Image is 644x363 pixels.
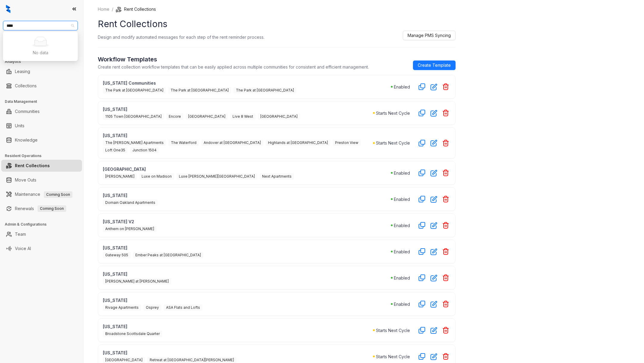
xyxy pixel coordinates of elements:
[103,113,164,120] span: 1105 Town [GEOGRAPHIC_DATA]
[394,196,410,202] p: Enabled
[260,173,294,180] span: Next Apartments
[408,32,451,39] span: Manage PMS Syncing
[394,84,410,90] p: Enabled
[130,147,159,153] span: Junction 1504
[98,34,264,40] p: Design and modify automated messages for each step of the rent reminder process.
[413,61,456,70] a: Create Template
[5,153,83,159] h3: Resident Operations
[103,192,391,198] p: [US_STATE]
[1,243,82,255] li: Voice AI
[1,160,82,172] li: Rent Collections
[233,87,296,94] span: The Park at [GEOGRAPHIC_DATA]
[15,203,66,215] a: RenewalsComing Soon
[394,170,410,176] p: Enabled
[266,139,330,146] span: Highlands at [GEOGRAPHIC_DATA]
[164,304,202,311] span: ASA Flats and Lofts
[394,222,410,229] p: Enabled
[15,106,40,117] a: Communities
[418,62,451,69] span: Create Template
[15,174,36,186] a: Move Outs
[116,6,156,13] li: Rent Collections
[133,252,203,258] span: Ember Peaks at [GEOGRAPHIC_DATA]
[103,87,166,94] span: The Park at [GEOGRAPHIC_DATA]
[103,132,373,139] p: [US_STATE]
[103,278,171,285] span: [PERSON_NAME] at [PERSON_NAME]
[1,134,82,146] li: Knowledge
[168,87,231,94] span: The Park at [GEOGRAPHIC_DATA]
[103,304,141,311] span: Rivage Apartments
[5,59,83,64] h3: Analytics
[97,6,111,13] a: Home
[103,139,166,146] span: The [PERSON_NAME] Apartments
[103,106,373,112] p: [US_STATE]
[103,80,391,86] p: [US_STATE] Communities
[394,275,410,281] p: Enabled
[103,252,131,258] span: Gateway 505
[44,191,72,198] span: Coming Soon
[376,327,410,333] p: Starts Next Cycle
[1,228,82,240] li: Team
[15,80,37,92] a: Collections
[103,147,128,153] span: Loft One35
[98,17,456,31] h1: Rent Collections
[98,64,369,70] p: Create rent collection workflow templates that can be easily applied across multiple communities ...
[1,66,82,77] li: Leasing
[98,55,369,64] h2: Workflow Templates
[394,249,410,255] p: Enabled
[139,173,174,180] span: Luxe on Madison
[15,160,50,172] a: Rent Collections
[5,222,83,227] h3: Admin & Configurations
[103,173,137,180] span: [PERSON_NAME]
[1,120,82,132] li: Units
[168,139,199,146] span: The Waterford
[15,66,30,77] a: Leasing
[143,304,161,311] span: Osprey
[103,199,158,206] span: Domain Oakland Apartments
[15,120,24,132] a: Units
[177,173,257,180] span: Luxe [PERSON_NAME][GEOGRAPHIC_DATA]
[103,218,391,225] p: [US_STATE] V2
[103,226,157,232] span: Anthem on [PERSON_NAME]
[333,139,361,146] span: Preston View
[1,188,82,200] li: Maintenance
[376,140,410,146] p: Starts Next Cycle
[103,271,391,277] p: [US_STATE]
[103,323,373,330] p: [US_STATE]
[394,301,410,307] p: Enabled
[186,113,228,120] span: [GEOGRAPHIC_DATA]
[5,99,83,104] h3: Data Management
[1,203,82,215] li: Renewals
[10,49,71,56] div: No data
[15,134,38,146] a: Knowledge
[1,174,82,186] li: Move Outs
[403,31,456,40] button: Manage PMS Syncing
[38,205,66,212] span: Coming Soon
[103,350,373,356] p: [US_STATE]
[166,113,183,120] span: Encore
[376,353,410,360] p: Starts Next Cycle
[201,139,263,146] span: Andover at [GEOGRAPHIC_DATA]
[103,245,391,251] p: [US_STATE]
[1,80,82,92] li: Collections
[230,113,256,120] span: Live 8 West
[103,331,162,337] span: Broadstone Scottsdale Quarter
[1,40,82,52] li: Leads
[258,113,300,120] span: [GEOGRAPHIC_DATA]
[103,297,391,303] p: [US_STATE]
[112,6,113,13] li: /
[6,5,10,13] img: logo
[15,228,26,240] a: Team
[1,106,82,117] li: Communities
[103,166,391,172] p: [GEOGRAPHIC_DATA]
[15,243,31,255] a: Voice AI
[376,110,410,116] p: Starts Next Cycle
